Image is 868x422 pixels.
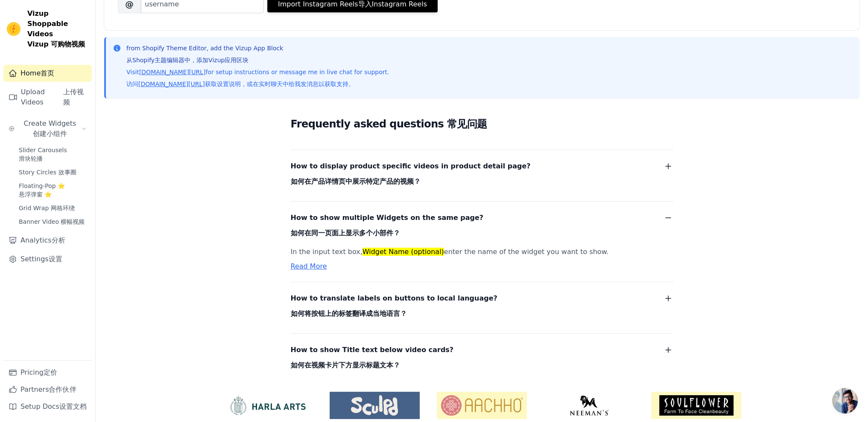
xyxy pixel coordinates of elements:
[291,262,327,270] a: Read More
[291,309,407,318] span: 如何将按钮上的标签翻译成当地语言？
[291,361,400,369] span: 如何在视频卡片下方显示标题文本？
[832,388,858,413] div: 开放式聊天
[139,69,206,75] a: [DOMAIN_NAME][URL]
[362,248,444,256] mark: Widget Name (optional)
[61,218,85,225] span: 横幅视频
[14,144,92,165] a: Slider Carousels 滑块轮播
[19,191,52,198] span: 悬浮弹窗 ⭐
[27,9,88,49] span: Vizup Shoppable Videos
[291,160,531,191] span: How to display product specific videos in product detail page?
[19,168,76,176] span: Story Circles
[14,180,92,200] a: Floating-Pop ⭐ 悬浮弹窗 ⭐
[27,40,85,48] span: Vizup 可购物视频
[291,292,497,323] span: How to translate labels on buttons to local language?
[52,236,65,244] span: 分析
[437,392,527,419] img: Aachho
[19,146,87,163] span: Slider Carousels
[49,255,62,263] span: 设置
[19,155,43,162] span: 滑块轮播
[18,119,82,139] span: Create Widgets
[126,57,248,64] span: 从Shopify主题编辑器中，添加Vizup应用区块
[291,177,421,185] span: 如何在产品详情页中展示特定产品的视频？
[33,130,67,138] span: 创建小组件
[3,65,92,82] a: Home 首页
[651,392,741,419] img: Soulflower
[544,395,634,416] img: Neeman's
[330,395,420,416] img: Sculpd US
[138,81,205,87] a: [DOMAIN_NAME][URL]
[19,217,85,226] span: Banner Video
[3,381,92,398] a: Partners 合作伙伴
[41,69,54,77] span: 首页
[126,44,389,64] p: from Shopify Theme Editor, add the Vizup App Block
[3,364,92,381] a: Pricing 定价
[291,292,673,323] button: How to translate labels on buttons to local language?如何将按钮上的标签翻译成当地语言？
[44,368,57,376] span: 定价
[51,205,75,211] span: 网格环绕
[291,344,454,375] span: How to show Title text below video cards?
[49,385,76,393] span: 合作伙伴
[291,344,673,375] button: How to show Title text below video cards?如何在视频卡片下方显示标题文本？
[447,118,487,130] span: 常见问题
[291,116,673,133] h2: Frequently asked questions
[222,395,313,416] img: HarlaArts
[3,115,92,142] button: Create Widgets 创建小组件
[58,169,76,176] span: 故事圈
[291,212,673,243] button: How to show multiple Widgets on the same page?如何在同一页面上显示多个小部件？
[291,229,400,237] span: 如何在同一页面上显示多个小部件？
[126,81,354,87] span: 访问 获取设置说明，或在实时聊天中给我发消息以获取支持。
[59,402,87,410] span: 设置文档
[63,88,84,106] span: 上传视频
[14,202,92,214] a: Grid Wrap 网格环绕
[19,182,87,199] span: Floating-Pop ⭐
[19,204,75,212] span: Grid Wrap
[3,251,92,268] a: Settings 设置
[14,166,92,178] a: Story Circles 故事圈
[3,398,92,415] a: Setup Docs 设置文档
[3,232,92,249] a: Analytics 分析
[291,212,484,243] span: How to show multiple Widgets on the same page?
[291,160,673,191] button: How to display product specific videos in product detail page?如何在产品详情页中展示特定产品的视频？
[126,68,389,88] p: Visit for setup instructions or message me in live chat for support.
[14,216,92,228] a: Banner Video 横幅视频
[291,246,653,258] p: In the input text box, enter the name of the widget you want to show.
[7,22,20,36] img: Vizup
[3,84,92,111] a: Upload Videos 上传视频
